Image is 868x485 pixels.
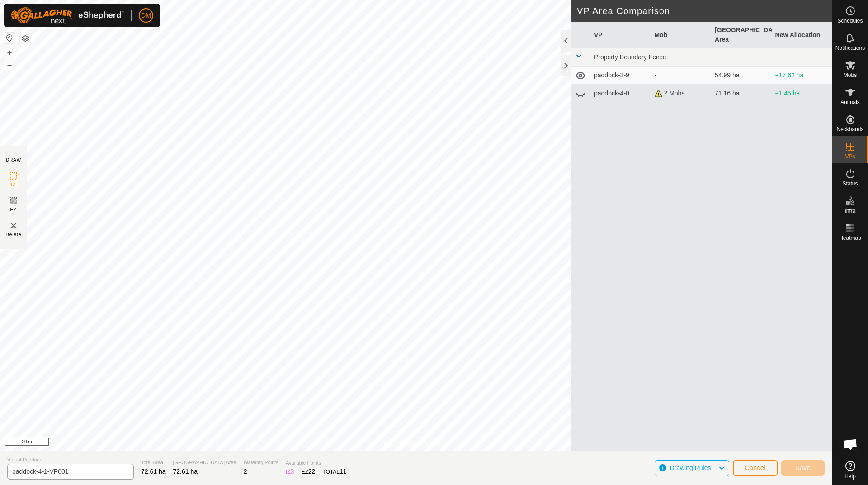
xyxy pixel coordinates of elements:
[590,22,651,48] th: VP
[20,33,31,44] button: Map Layers
[425,439,452,447] a: Contact Us
[11,181,16,188] span: IZ
[590,85,651,103] td: paddock-4-0
[244,468,247,475] span: 2
[670,464,711,471] span: Drawing Rules
[291,468,294,475] span: 3
[835,45,865,51] span: Notifications
[745,464,766,471] span: Cancel
[173,459,236,466] span: [GEOGRAPHIC_DATA] Area
[590,67,651,85] td: paddock-3-9
[655,89,708,98] div: 2 Mobs
[286,467,294,476] div: IZ
[11,7,124,24] img: Gallagher Logo
[4,59,15,70] button: –
[733,460,778,476] button: Cancel
[655,71,708,80] div: -
[844,72,857,78] span: Mobs
[795,464,811,471] span: Save
[844,208,855,214] span: Infra
[141,468,166,475] span: 72.61 ha
[173,468,198,475] span: 72.61 ha
[7,456,134,464] span: Virtual Paddock
[286,459,347,467] span: Available Points
[4,33,15,43] button: Reset Map
[781,460,825,476] button: Save
[8,220,19,231] img: VP
[4,48,15,58] button: +
[308,468,316,475] span: 22
[772,85,832,103] td: +1.45 ha
[837,18,863,24] span: Schedules
[577,5,832,16] h2: VP Area Comparison
[772,22,832,48] th: New Allocation
[845,154,855,159] span: VPs
[842,181,858,186] span: Status
[141,459,166,466] span: Total Area
[711,85,772,103] td: 71.16 ha
[594,53,666,61] span: Property Boundary Fence
[651,22,712,48] th: Mob
[839,235,861,241] span: Heatmap
[301,467,315,476] div: EZ
[772,67,832,85] td: +17.62 ha
[322,467,346,476] div: TOTAL
[6,231,22,238] span: Delete
[711,67,772,85] td: 54.99 ha
[836,127,863,132] span: Neckbands
[380,439,414,447] a: Privacy Policy
[340,468,347,475] span: 11
[837,431,864,458] div: Open chat
[832,457,868,483] a: Help
[6,157,21,163] div: DRAW
[244,459,278,466] span: Watering Points
[711,22,772,48] th: [GEOGRAPHIC_DATA] Area
[10,206,17,213] span: EZ
[840,100,860,105] span: Animals
[141,11,151,20] span: DM
[844,474,856,479] span: Help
